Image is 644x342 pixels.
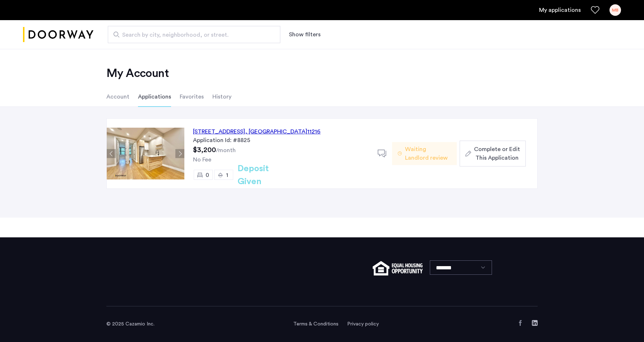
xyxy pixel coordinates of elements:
[609,4,621,16] div: MB
[591,6,599,14] a: Favorites
[106,66,538,81] h2: My Account
[532,320,538,326] a: LinkedIn
[106,87,129,107] li: Account
[216,147,236,153] sub: /month
[293,320,339,328] a: Terms and conditions
[539,6,581,14] a: My application
[206,172,209,178] span: 0
[122,31,260,39] span: Search by city, neighborhood, or street.
[430,260,492,275] select: Language select
[108,26,280,43] input: Apartment Search
[193,127,321,136] div: [STREET_ADDRESS] 11216
[474,145,520,162] span: Complete or Edit This Application
[347,320,379,328] a: Privacy policy
[107,149,116,158] button: Previous apartment
[289,30,321,39] button: Show or hide filters
[226,172,228,178] span: 1
[23,21,93,48] a: Cazamio logo
[175,149,184,158] button: Next apartment
[373,261,423,275] img: equal-housing.png
[23,21,93,48] img: logo
[193,157,211,163] span: No Fee
[614,313,637,335] iframe: chat widget
[180,87,204,107] li: Favorites
[138,87,171,107] li: Applications
[245,129,307,134] span: , [GEOGRAPHIC_DATA]
[193,136,369,145] div: Application Id: #8825
[212,87,231,107] li: History
[193,146,216,154] span: $3,200
[460,141,526,167] button: button
[405,145,451,162] span: Waiting Landlord review
[517,320,523,326] a: Facebook
[106,322,155,327] span: © 2025 Cazamio Inc.
[238,162,295,188] h2: Deposit Given
[107,128,184,179] img: Apartment photo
